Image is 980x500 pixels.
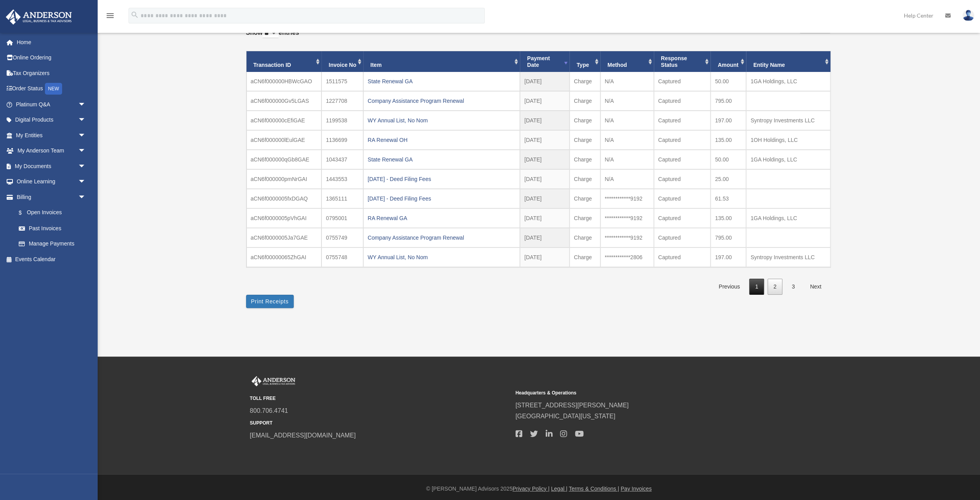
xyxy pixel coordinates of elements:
small: TOLL FREE [250,394,510,403]
a: My Documentsarrow_drop_down [5,158,98,174]
a: Events Calendar [5,251,98,267]
td: Captured [654,189,711,208]
img: Anderson Advisors Platinum Portal [4,9,74,25]
td: N/A [600,111,654,130]
span: arrow_drop_down [78,174,94,190]
th: Invoice No: activate to sort column ascending [321,51,363,72]
td: 135.00 [710,208,746,228]
td: 1OH Holdings, LLC [746,130,830,150]
td: aCN6f00000065ZhGAI [246,247,322,267]
a: Past Invoices [11,220,94,236]
td: aCN6f000000lEulGAE [246,130,322,150]
td: 1227708 [321,91,363,111]
a: Platinum Q&Aarrow_drop_down [5,97,98,112]
div: [DATE] - Deed Filing Fees [368,193,516,204]
td: aCN6f0000005pVhGAI [246,208,322,228]
td: Charge [569,91,600,111]
div: © [PERSON_NAME] Advisors 2025 [98,484,980,494]
div: Company Assistance Program Renewal [368,95,516,106]
td: aCN6f000000pmNrGAI [246,169,322,189]
th: Payment Date: activate to sort column ascending [520,51,569,72]
th: Response Status: activate to sort column ascending [654,51,711,72]
td: Charge [569,72,600,91]
td: Captured [654,91,711,111]
a: 800.706.4741 [250,407,288,414]
td: [DATE] [520,189,569,208]
td: 0795001 [321,208,363,228]
span: arrow_drop_down [78,97,94,113]
td: Charge [569,130,600,150]
div: NEW [45,83,62,95]
td: Captured [654,247,711,267]
a: $Open Invoices [11,205,98,221]
a: Online Learningarrow_drop_down [5,174,98,190]
a: Legal | [551,486,568,492]
td: aCN6f000000Gv5LGAS [246,91,322,111]
a: My Anderson Teamarrow_drop_down [5,143,98,159]
td: aCN6f0000005fxDGAQ [246,189,322,208]
td: Captured [654,111,711,130]
td: Charge [569,111,600,130]
td: 25.00 [710,169,746,189]
a: 1 [749,279,764,295]
td: 1443553 [321,169,363,189]
span: arrow_drop_down [78,112,94,128]
a: 3 [786,279,801,295]
td: Charge [569,228,600,247]
a: 2 [768,279,782,295]
td: Charge [569,169,600,189]
td: aCN6f0000005Ja7GAE [246,228,322,247]
td: 1GA Holdings, LLC [746,208,830,228]
td: Charge [569,247,600,267]
img: User Pic [962,10,974,21]
div: [DATE] - Deed Filing Fees [368,174,516,185]
td: 1GA Holdings, LLC [746,150,830,169]
td: [DATE] [520,91,569,111]
img: Anderson Advisors Platinum Portal [250,376,297,386]
button: Print Receipts [246,295,294,308]
td: 50.00 [710,72,746,91]
td: 0755749 [321,228,363,247]
a: Next [804,279,827,295]
td: 1511575 [321,72,363,91]
td: 197.00 [710,111,746,130]
a: Order StatusNEW [5,81,98,97]
td: 1199538 [321,111,363,130]
td: Captured [654,228,711,247]
td: [DATE] [520,72,569,91]
a: My Entitiesarrow_drop_down [5,127,98,143]
th: Amount: activate to sort column ascending [710,51,746,72]
td: [DATE] [520,247,569,267]
td: aCN6f000000qGb8GAE [246,150,322,169]
a: Tax Organizers [5,65,98,81]
a: Terms & Conditions | [569,486,619,492]
td: Charge [569,189,600,208]
a: [STREET_ADDRESS][PERSON_NAME] [516,402,629,409]
td: [DATE] [520,208,569,228]
label: Show entries [246,27,299,46]
a: Online Ordering [5,50,98,66]
div: Company Assistance Program Renewal [368,232,516,243]
span: $ [23,208,27,218]
td: 795.00 [710,91,746,111]
td: Syntropy Investments LLC [746,111,830,130]
small: Headquarters & Operations [516,389,776,397]
a: [GEOGRAPHIC_DATA][US_STATE] [516,413,616,419]
i: menu [105,11,115,20]
td: Captured [654,150,711,169]
td: 1043437 [321,150,363,169]
td: Captured [654,130,711,150]
td: 61.53 [710,189,746,208]
td: Charge [569,208,600,228]
a: Billingarrow_drop_down [5,189,98,205]
td: 1GA Holdings, LLC [746,72,830,91]
a: Digital Productsarrow_drop_down [5,112,98,128]
a: Privacy Policy | [512,486,550,492]
td: 1136699 [321,130,363,150]
td: 50.00 [710,150,746,169]
td: 795.00 [710,228,746,247]
select: Showentries [262,29,278,38]
td: N/A [600,130,654,150]
td: N/A [600,72,654,91]
a: [EMAIL_ADDRESS][DOMAIN_NAME] [250,432,356,439]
